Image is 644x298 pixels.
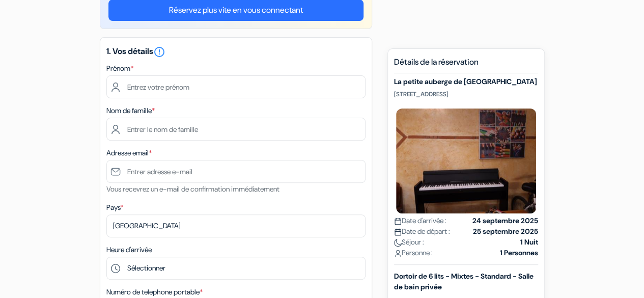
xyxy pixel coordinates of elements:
[394,239,402,247] img: moon.svg
[106,75,366,98] input: Entrez votre prénom
[106,148,152,158] label: Adresse email
[394,57,538,73] h5: Détails de la réservation
[106,245,152,255] label: Heure d'arrivée
[106,184,279,194] small: Vous recevrez un e-mail de confirmation immédiatement
[153,46,165,57] a: error_outline
[394,218,402,225] img: calendar.svg
[106,202,123,213] label: Pays
[394,90,538,98] p: [STREET_ADDRESS]
[472,215,538,226] strong: 24 septembre 2025
[394,226,450,237] span: Date de départ :
[106,287,203,297] label: Numéro de telephone portable
[394,228,402,236] img: calendar.svg
[394,250,402,257] img: user_icon.svg
[106,46,366,58] h5: 1. Vos détails
[520,237,538,248] strong: 1 Nuit
[106,160,366,183] input: Entrer adresse e-mail
[394,272,534,291] b: Dortoir de 6 lits - Mixtes - Standard - Salle de bain privée
[106,118,366,141] input: Entrer le nom de famille
[153,46,165,58] i: error_outline
[394,215,446,226] span: Date d'arrivée :
[394,77,538,86] h5: La petite auberge de [GEOGRAPHIC_DATA]
[394,248,433,258] span: Personne :
[106,63,133,74] label: Prénom
[473,226,538,237] strong: 25 septembre 2025
[394,237,424,248] span: Séjour :
[106,105,155,116] label: Nom de famille
[500,248,538,258] strong: 1 Personnes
